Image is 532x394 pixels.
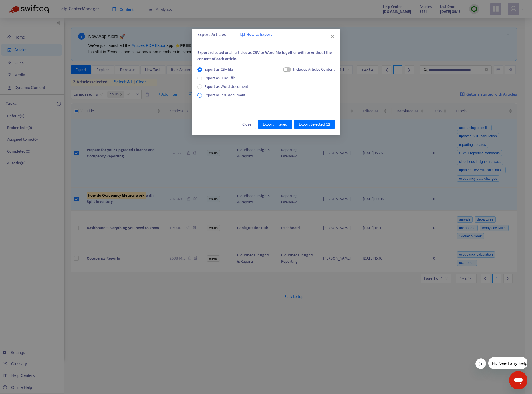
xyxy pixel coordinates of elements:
[197,49,332,62] span: Export selected or all articles as CSV or Word file together with or without the content of each ...
[204,92,245,98] span: Export as PDF document
[330,34,335,39] span: close
[475,358,486,369] iframe: Close message
[293,66,335,73] div: Includes Articles Content
[488,357,527,369] iframe: Message from company
[240,32,245,37] img: image-link
[202,75,238,81] span: Export as HTML file
[240,31,272,38] a: How to Export
[238,120,256,129] button: Close
[202,84,251,90] span: Export as Word document
[202,66,235,73] span: Export as CSV file
[246,31,272,38] span: How to Export
[258,120,292,129] button: Export Filtered
[299,121,330,128] span: Export Selected ( 2 )
[329,33,336,40] button: Close
[294,120,335,129] button: Export Selected (2)
[263,121,287,128] span: Export Filtered
[509,371,527,389] iframe: Button to launch messaging window
[197,31,335,38] div: Export Articles
[3,4,41,9] span: Hi. Need any help?
[242,121,251,128] span: Close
